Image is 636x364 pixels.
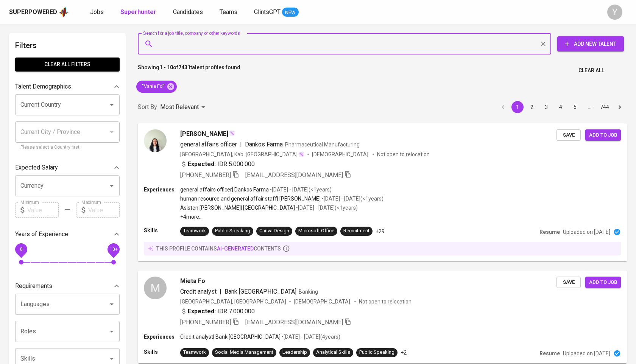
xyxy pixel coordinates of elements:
[298,151,304,157] img: magic_wand.svg
[589,278,617,287] span: Add to job
[90,8,104,16] span: Jobs
[144,333,180,341] p: Experiences
[245,141,283,148] span: Dankos Farma
[563,228,610,236] p: Uploaded on [DATE]
[294,298,351,305] span: [DEMOGRAPHIC_DATA]
[180,141,237,148] span: general affairs officer
[88,202,120,218] input: Value
[563,350,610,357] p: Uploaded on [DATE]
[224,288,296,295] span: Bank [GEOGRAPHIC_DATA]
[254,8,281,16] span: GlintsGPT
[9,6,69,18] a: Superpoweredapp logo
[144,129,167,152] img: 3a73024018b620b38c93d6a4e735bf33.jpeg
[245,319,343,326] span: [EMAIL_ADDRESS][DOMAIN_NAME]
[269,186,332,193] p: • [DATE] - [DATE] ( <1 years )
[173,8,203,16] span: Candidates
[21,60,114,69] span: Clear All filters
[598,101,611,113] button: Go to page 744
[15,278,120,294] div: Requirements
[281,333,340,341] p: • [DATE] - [DATE] ( 4 years )
[229,130,235,136] img: magic_wand.svg
[217,246,254,252] span: AI-generated
[159,64,173,70] b: 1 - 10
[298,227,334,235] div: Microsoft Office
[180,307,255,316] div: IDR 7.000.000
[556,129,581,141] button: Save
[138,64,240,78] p: Showing of talent profiles found
[299,289,318,295] span: Banking
[539,228,560,236] p: Resume
[20,247,22,252] span: 0
[9,8,57,17] div: Superpowered
[180,277,205,286] span: Mieta Fo
[183,349,206,356] div: Teamwork
[220,8,237,16] span: Teams
[90,8,105,17] a: Jobs
[136,81,177,93] div: "Vania Fo"
[526,101,538,113] button: Go to page 2
[321,195,383,202] p: • [DATE] - [DATE] ( <1 years )
[583,103,595,111] div: …
[144,186,180,193] p: Experiences
[59,6,69,18] img: app logo
[183,227,206,235] div: Teamwork
[538,39,549,49] button: Clear
[138,123,627,261] a: [PERSON_NAME]general affairs officer|Dankos FarmaPharmaceutical Manufacturing[GEOGRAPHIC_DATA], K...
[27,202,59,218] input: Value
[560,131,577,140] span: Save
[15,282,52,291] p: Requirements
[215,227,250,235] div: Public Speaking
[359,298,412,305] p: Not open to relocation
[188,307,216,316] b: Expected:
[585,129,621,141] button: Add to job
[220,287,221,296] span: |
[254,8,299,17] a: GlintsGPT NEW
[589,131,617,140] span: Add to job
[607,5,622,20] div: Y
[377,151,430,158] p: Not open to relocation
[138,103,157,112] p: Sort By
[560,278,577,287] span: Save
[106,180,117,191] button: Open
[556,277,581,288] button: Save
[343,227,369,235] div: Recruitment
[180,160,255,169] div: IDR 5.000.000
[282,349,307,356] div: Leadership
[106,353,117,364] button: Open
[295,204,358,212] p: • [DATE] - [DATE] ( <1 years )
[312,151,369,158] span: [DEMOGRAPHIC_DATA]
[180,333,281,341] p: Credit analyst | Bank [GEOGRAPHIC_DATA]
[215,349,273,356] div: Social Media Management
[259,227,289,235] div: Canva Design
[180,319,231,326] span: [PHONE_NUMBER]
[539,350,560,357] p: Resume
[15,160,120,175] div: Expected Salary
[563,39,618,49] span: Add New Talent
[144,277,167,299] div: M
[180,151,304,158] div: [GEOGRAPHIC_DATA], Kab. [GEOGRAPHIC_DATA]
[178,64,190,70] b: 7431
[106,299,117,310] button: Open
[180,213,383,221] p: +4 more ...
[557,36,624,51] button: Add New Talent
[144,227,180,234] p: Skills
[106,100,117,110] button: Open
[15,82,71,91] p: Talent Demographics
[188,160,216,169] b: Expected:
[180,186,269,193] p: general affairs officer | Dankos Farma
[15,58,120,72] button: Clear All filters
[282,9,299,16] span: NEW
[180,171,231,179] span: [PHONE_NUMBER]
[180,204,295,212] p: Asisten [PERSON_NAME] | [GEOGRAPHIC_DATA]
[316,349,350,356] div: Analytical Skills
[136,83,169,90] span: "Vania Fo"
[575,64,607,78] button: Clear All
[15,230,68,239] p: Years of Experience
[359,349,394,356] div: Public Speaking
[569,101,581,113] button: Go to page 5
[401,349,407,356] p: +2
[614,101,626,113] button: Go to next page
[585,277,621,288] button: Add to job
[156,245,281,252] p: this profile contains contents
[15,39,120,51] h6: Filters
